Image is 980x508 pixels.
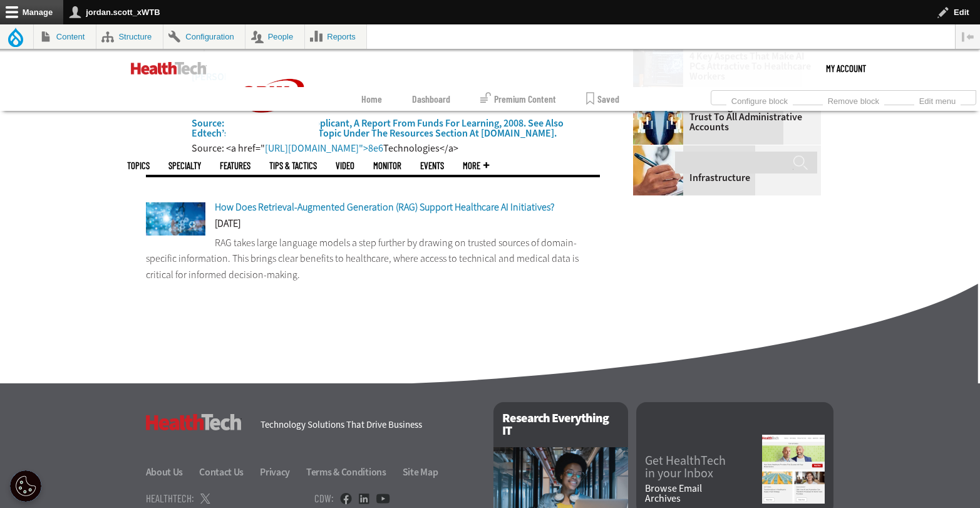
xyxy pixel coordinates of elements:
[361,87,382,111] a: Home
[127,161,150,170] span: Topics
[336,161,354,170] a: Video
[146,465,198,479] a: About Us
[412,87,450,111] a: Dashboard
[269,161,317,170] a: Tips & Tactics
[633,145,689,155] a: Person with a clipboard checking a list
[225,132,319,145] a: CDW
[305,24,367,49] a: Reports
[645,484,762,504] a: Browse EmailArchives
[34,24,96,49] a: Content
[373,161,401,170] a: MonITor
[493,402,628,447] h2: Research Everything IT
[480,87,556,111] a: Premium Content
[823,93,884,106] a: Remove block
[131,62,207,75] img: Home
[633,153,813,183] a: Checklist: Start Building the Right Healthcare IT Infrastructure
[463,161,489,170] span: More
[314,493,334,504] h4: CDW:
[146,202,205,236] img: chatbot concept with nurse on phone
[726,93,793,106] a: Configure block
[306,465,401,479] a: Terms & Conditions
[96,24,163,49] a: Structure
[260,465,304,479] a: Privacy
[245,24,304,49] a: People
[260,420,478,430] h4: Technology Solutions That Drive Business
[403,465,438,479] a: Site Map
[146,235,601,283] p: RAG takes large language models a step further by drawing on trusted sources of domain-specific i...
[10,470,41,502] button: Open Preferences
[10,470,41,502] div: Cookie Settings
[146,219,601,235] div: [DATE]
[956,24,980,49] button: Vertical orientation
[168,161,201,170] span: Specialty
[225,49,319,142] img: Home
[163,24,245,49] a: Configuration
[215,200,554,214] a: How Does Retrieval-Augmented Generation (RAG) Support Healthcare AI Initiatives?
[220,161,250,170] a: Features
[826,49,866,87] div: User menu
[762,435,825,504] img: newsletter screenshot
[146,493,194,504] h4: HealthTech:
[645,455,762,480] a: Get HealthTechin your Inbox
[633,145,683,195] img: Person with a clipboard checking a list
[586,87,619,111] a: Saved
[420,161,444,170] a: Events
[146,414,242,430] h3: HealthTech
[199,465,258,479] a: Contact Us
[826,49,866,87] a: My Account
[914,93,961,106] a: Edit menu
